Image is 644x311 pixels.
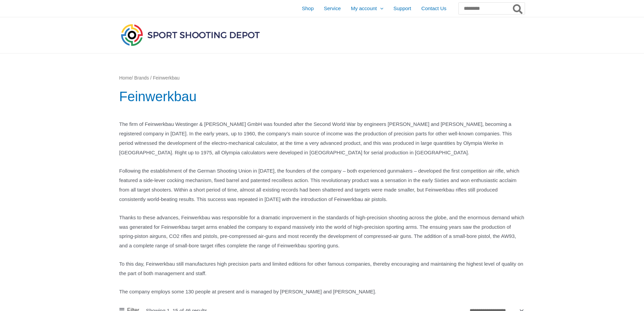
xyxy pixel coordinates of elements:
[119,166,525,204] p: Following the establishment of the German Shooting Union in [DATE], the founders of the company –...
[119,287,525,296] p: The company employs some 130 people at present and is managed by [PERSON_NAME] and [PERSON_NAME].
[511,3,525,14] button: Search
[119,119,525,157] p: The firm of Feinwerkbau Westinger & [PERSON_NAME] GmbH was founded after the Second World War by ...
[119,75,132,81] a: Home
[119,22,261,47] img: Sport Shooting Depot
[119,213,525,250] p: Thanks to these advances, Feinwerkbau was responsible for a dramatic improvement in the standards...
[119,74,525,83] nav: Breadcrumb
[119,87,525,106] h1: Feinwerkbau
[119,259,525,278] p: To this day, Feinwerkbau still manufactures high precision parts and limited editions for other f...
